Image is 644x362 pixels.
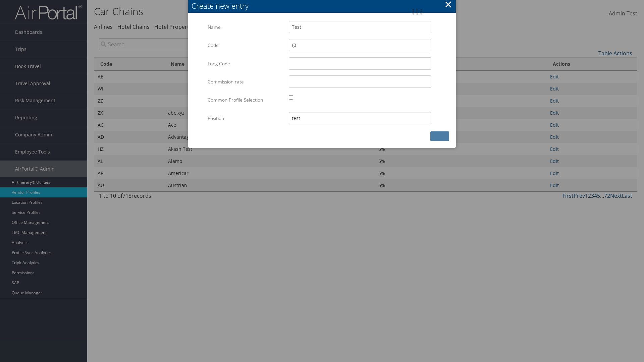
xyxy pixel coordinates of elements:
label: Commission rate [208,75,284,88]
label: Code [208,39,284,52]
label: Long Code [208,57,284,70]
label: Position [208,112,284,125]
label: Name [208,21,284,34]
div: Create new entry [192,1,456,11]
label: Common Profile Selection [208,94,284,106]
